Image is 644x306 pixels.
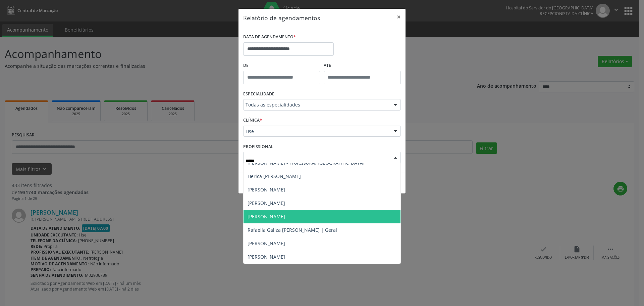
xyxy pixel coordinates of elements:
[246,101,387,108] span: Todas as especialidades
[243,141,273,152] label: PROFISSIONAL
[243,13,320,22] h5: Relatório de agendamentos
[243,60,320,71] label: De
[248,186,285,193] span: [PERSON_NAME]
[248,254,285,260] span: [PERSON_NAME]
[248,227,337,233] span: Rafaella Galiza [PERSON_NAME] | Geral
[246,128,387,135] span: Hse
[243,115,262,126] label: CLÍNICA
[243,32,296,42] label: DATA DE AGENDAMENTO
[243,89,274,99] label: ESPECIALIDADE
[248,173,301,179] span: Herica [PERSON_NAME]
[248,213,285,220] span: [PERSON_NAME]
[324,60,401,71] label: ATÉ
[248,240,285,247] span: [PERSON_NAME]
[248,200,285,206] span: [PERSON_NAME]
[392,9,406,25] button: Close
